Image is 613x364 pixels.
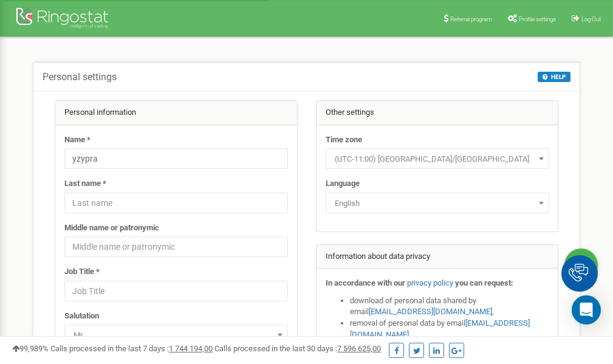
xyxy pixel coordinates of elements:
[64,134,91,146] label: Name *
[64,325,288,345] span: Mr.
[64,311,99,322] label: Salutation
[519,16,556,22] span: Profile settings
[12,344,49,353] span: 99,989%
[64,222,159,234] label: Middle name or patronymic
[50,344,213,353] span: Calls processed in the last 7 days :
[214,344,381,353] span: Calls processed in the last 30 days :
[407,278,453,287] a: privacy policy
[572,295,601,325] div: Open Intercom Messenger
[350,318,549,340] li: removal of personal data by email ,
[317,245,558,269] div: Information about data privacy
[581,16,601,22] span: Log Out
[64,281,288,301] input: Job Title
[326,278,405,287] strong: In accordance with our
[64,236,288,257] input: Middle name or patronymic
[326,148,549,169] span: (UTC-11:00) Pacific/Midway
[369,307,492,316] a: [EMAIL_ADDRESS][DOMAIN_NAME]
[326,193,549,213] span: English
[64,178,106,190] label: Last name *
[169,344,213,353] u: 1 744 194,00
[64,193,288,213] input: Last name
[455,278,513,287] strong: you can request:
[69,327,284,344] span: Mr.
[317,101,558,125] div: Other settings
[326,134,362,146] label: Time zone
[64,266,100,278] label: Job Title *
[538,72,570,82] button: HELP
[330,151,545,168] span: (UTC-11:00) Pacific/Midway
[326,178,360,190] label: Language
[450,16,492,22] span: Referral program
[350,295,549,318] li: download of personal data shared by email ,
[330,195,545,212] span: English
[64,148,288,169] input: Name
[337,344,381,353] u: 7 596 625,00
[43,72,117,83] h5: Personal settings
[55,101,297,125] div: Personal information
